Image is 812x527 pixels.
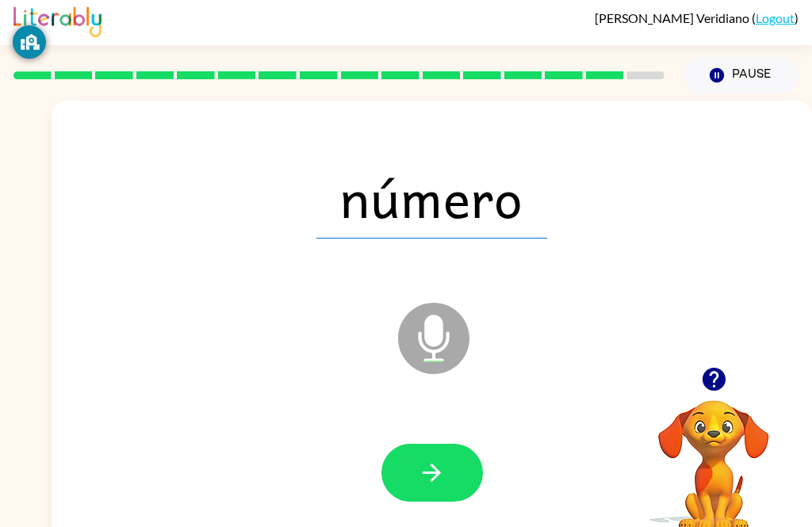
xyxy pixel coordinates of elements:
[756,10,795,25] a: Logout
[13,25,46,59] button: GoGuardian Privacy Information
[684,57,799,94] button: Pause
[13,2,101,37] img: Literably
[595,10,799,25] div: ( )
[316,156,547,239] span: número
[595,10,752,25] span: [PERSON_NAME] Veridiano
